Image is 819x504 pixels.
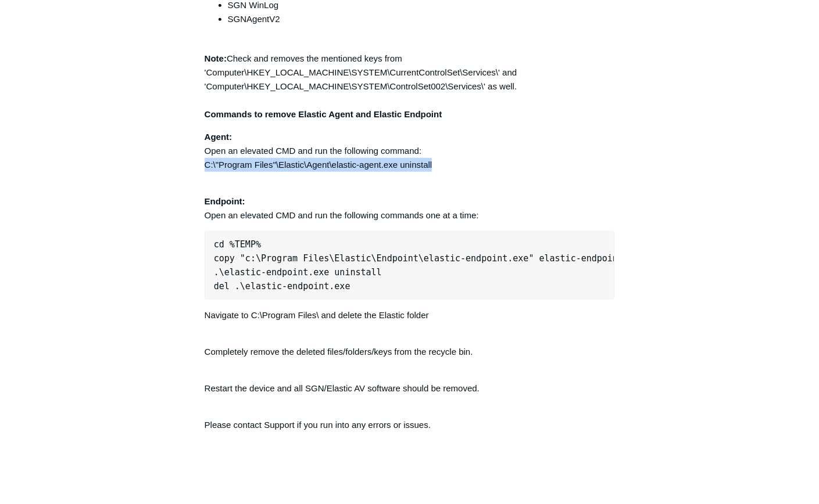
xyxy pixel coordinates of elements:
[205,181,615,222] p: Open an elevated CMD and run the following commands one at a time:
[205,196,245,206] strong: Endpoint:
[205,368,615,409] p: Restart the device and all SGN/Elastic AV software should be removed.
[205,130,615,172] p: Open an elevated CMD and run the following command: C:\"Program Files"\Elastic\Agent\elastic-agen...
[205,231,615,300] pre: cd %TEMP% copy "c:\Program Files\Elastic\Endpoint\elastic-endpoint.exe" elastic-endpoint.exe .\el...
[205,52,615,121] p: Check and removes the mentioned keys from 'Computer\HKEY_LOCAL_MACHINE\SYSTEM\CurrentControlSet\S...
[205,53,227,63] strong: Note:
[205,331,615,359] p: Completely remove the deleted files/folders/keys from the recycle bin.
[205,418,615,432] p: Please contact Support if you run into any errors or issues.
[228,12,615,40] li: SGNAgentV2
[205,109,442,119] strong: Commands to remove Elastic Agent and Elastic Endpoint
[205,132,233,142] strong: Agent:
[205,308,615,322] p: Navigate to C:\Program Files\ and delete the Elastic folder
